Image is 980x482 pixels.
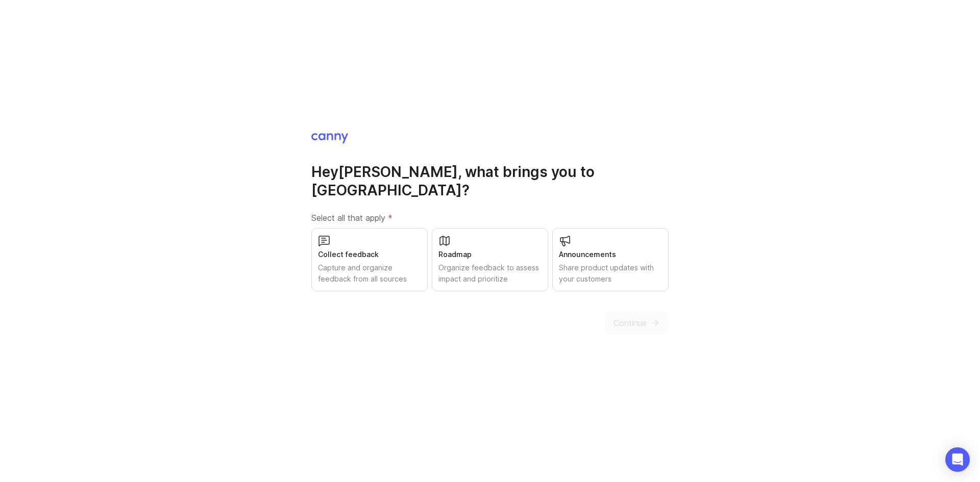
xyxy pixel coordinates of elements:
[559,249,662,260] div: Announcements
[559,262,662,285] div: Share product updates with your customers
[432,228,548,291] button: RoadmapOrganize feedback to assess impact and prioritize
[438,262,542,285] div: Organize feedback to assess impact and prioritize
[311,133,348,143] img: Canny Home
[438,249,542,260] div: Roadmap
[311,163,669,199] h1: Hey [PERSON_NAME] , what brings you to [GEOGRAPHIC_DATA]?
[552,228,669,291] button: AnnouncementsShare product updates with your customers
[311,212,669,224] label: Select all that apply
[945,447,970,472] div: Open Intercom Messenger
[318,249,421,260] div: Collect feedback
[318,262,421,285] div: Capture and organize feedback from all sources
[311,228,428,291] button: Collect feedbackCapture and organize feedback from all sources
